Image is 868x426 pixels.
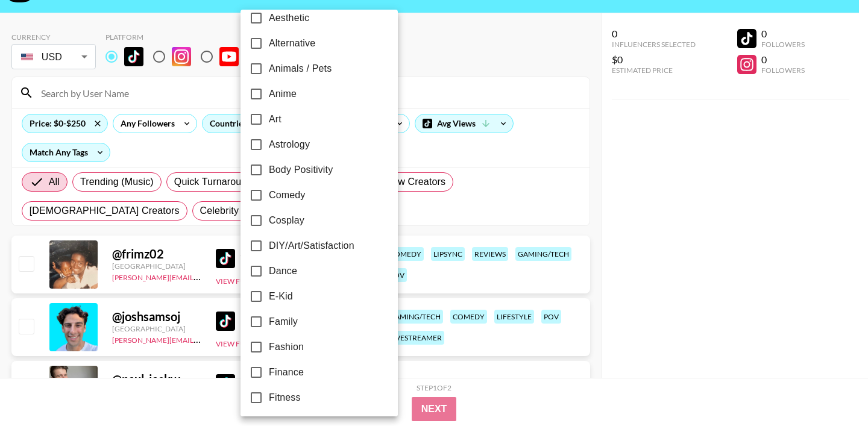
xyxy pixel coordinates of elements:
span: Astrology [269,137,310,152]
span: Family [269,315,298,329]
span: Comedy [269,188,305,202]
span: E-Kid [269,289,293,304]
span: Fitness [269,390,301,405]
iframe: Drift Widget Chat Controller [808,366,854,412]
span: Aesthetic [269,11,309,25]
span: Animals / Pets [269,61,332,76]
span: Body Positivity [269,163,333,177]
span: Art [269,112,281,127]
span: Anime [269,87,297,101]
span: DIY/Art/Satisfaction [269,239,354,253]
span: Fashion [269,340,304,354]
span: Cosplay [269,213,304,228]
span: Dance [269,264,297,278]
span: Alternative [269,36,315,51]
span: Finance [269,365,304,380]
